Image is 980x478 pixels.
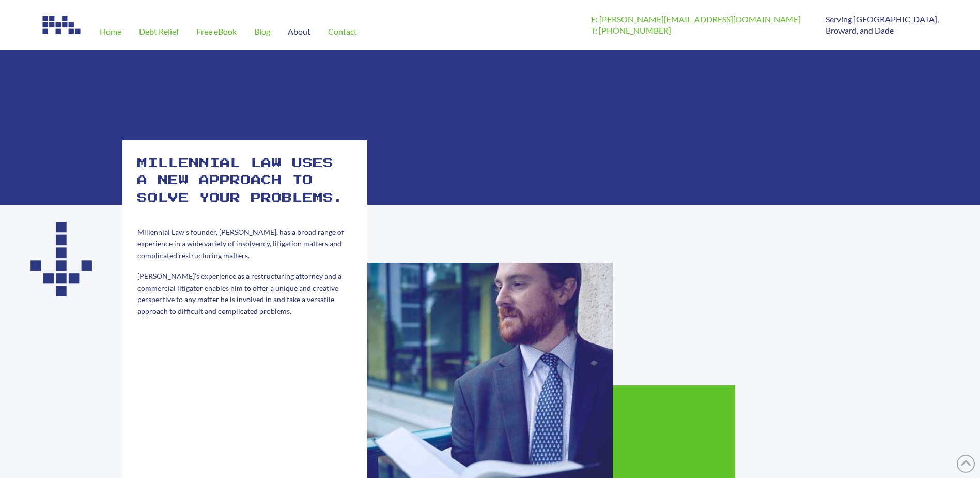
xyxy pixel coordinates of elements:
[279,13,319,50] a: About
[328,27,357,36] span: Contact
[319,13,366,50] a: Contact
[591,25,671,35] a: T: [PHONE_NUMBER]
[254,27,270,36] span: Blog
[188,13,245,50] a: Free eBook
[245,13,279,50] a: Blog
[100,27,121,36] span: Home
[91,13,130,50] a: Home
[137,228,344,260] span: Millennial Law’s founder, [PERSON_NAME], has a broad range of experience in a wide variety of ins...
[288,27,310,36] span: About
[196,27,237,36] span: Free eBook
[130,13,188,50] a: Debt Relief
[957,455,975,473] a: Back to Top
[41,13,83,36] img: Image
[139,27,179,36] span: Debt Relief
[826,13,939,37] p: Serving [GEOGRAPHIC_DATA], Broward, and Dade
[137,272,341,315] span: [PERSON_NAME]’s experience as a restructuring attorney and a commercial litigator enables him to ...
[591,14,801,24] a: E: [PERSON_NAME][EMAIL_ADDRESS][DOMAIN_NAME]
[137,155,352,207] h2: Millennial law uses a new approach to solve your problems.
